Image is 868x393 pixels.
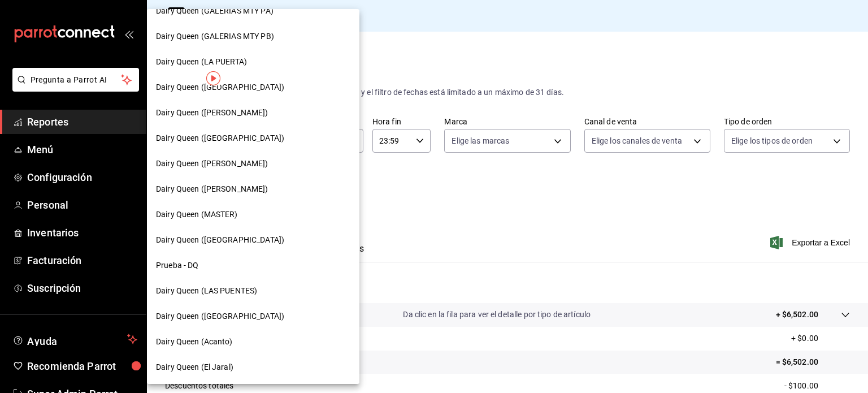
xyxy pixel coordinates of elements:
div: Dairy Queen (Acanto) [147,329,359,355]
div: Dairy Queen ([PERSON_NAME]) [147,151,359,176]
img: Tooltip marker [206,71,220,85]
span: Dairy Queen (LAS PUENTES) [156,285,257,297]
div: Dairy Queen (LA PUERTA) [147,49,359,75]
span: Dairy Queen ([PERSON_NAME]) [156,107,268,119]
div: Prueba - DQ [147,253,359,278]
span: Dairy Queen ([PERSON_NAME]) [156,183,268,195]
span: Dairy Queen ([GEOGRAPHIC_DATA]) [156,81,284,93]
div: Dairy Queen ([PERSON_NAME]) [147,176,359,202]
span: Dairy Queen (GALERIAS MTY PA) [156,5,274,17]
div: Dairy Queen ([GEOGRAPHIC_DATA]) [147,304,359,329]
span: Dairy Queen ([GEOGRAPHIC_DATA]) [156,234,284,246]
div: Dairy Queen ([GEOGRAPHIC_DATA]) [147,126,359,151]
span: Dairy Queen (El Jaral) [156,361,233,373]
div: Dairy Queen (MASTER) [147,202,359,227]
span: Dairy Queen (LA PUERTA) [156,56,247,68]
div: Dairy Queen (El Jaral) [147,355,359,380]
div: Dairy Queen ([GEOGRAPHIC_DATA]) [147,227,359,253]
div: Dairy Queen (GALERIAS MTY PB) [147,24,359,49]
span: Dairy Queen (MASTER) [156,209,238,221]
span: Dairy Queen ([GEOGRAPHIC_DATA]) [156,132,284,144]
div: Dairy Queen (LAS PUENTES) [147,278,359,304]
span: Dairy Queen ([PERSON_NAME]) [156,158,268,170]
div: Dairy Queen ([GEOGRAPHIC_DATA]) [147,75,359,100]
div: Dairy Queen ([PERSON_NAME]) [147,100,359,126]
span: Prueba - DQ [156,260,198,271]
span: Dairy Queen (GALERIAS MTY PB) [156,31,274,42]
span: Dairy Queen ([GEOGRAPHIC_DATA]) [156,310,284,322]
span: Dairy Queen (Acanto) [156,336,233,348]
